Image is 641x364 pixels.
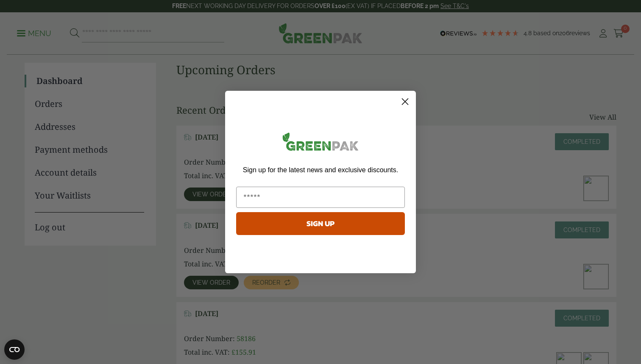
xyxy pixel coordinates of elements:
[236,187,405,208] input: Email
[243,166,398,174] span: Sign up for the latest news and exclusive discounts.
[236,212,405,235] button: SIGN UP
[4,339,25,360] button: Open CMP widget
[236,129,405,157] img: greenpak_logo
[398,94,412,109] button: Close dialog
